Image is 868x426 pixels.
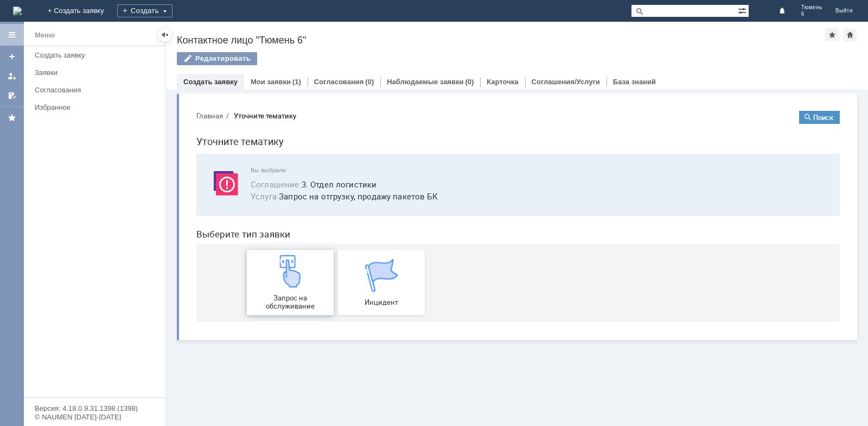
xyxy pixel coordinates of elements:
a: Заявки [30,64,163,81]
img: svg%3E [22,65,54,97]
a: База знаний [613,78,656,86]
span: Соглашение : [63,77,114,87]
span: Расширенный поиск [738,5,749,15]
div: Избранное [35,103,146,111]
a: Карточка [487,78,518,86]
a: Запрос на обслуживание [59,148,146,213]
a: Согласования [314,78,364,86]
div: (0) [365,78,374,86]
div: (0) [465,78,474,86]
span: 6 [801,11,822,17]
h1: Уточните тематику [9,32,652,47]
div: Создать заявку [35,51,158,59]
span: Запрос на обслуживание [62,192,143,208]
a: Создать заявку [183,78,238,86]
a: Соглашения/Услуги [532,78,600,86]
div: Сделать домашней страницей [844,28,857,41]
div: Уточните тематику [46,10,108,18]
a: Согласования [30,82,163,98]
button: Соглашение:3. Отдел логистики [63,76,189,89]
a: Перейти на домашнюю страницу [13,7,22,15]
img: logo [13,7,22,15]
div: (1) [292,78,301,86]
a: Создать заявку [30,47,163,64]
img: get23c147a1b4124cbfa18e19f2abec5e8f [86,153,119,185]
div: Скрыть меню [158,28,171,41]
a: Мои согласования [3,87,21,104]
div: Версия: 4.18.0.9.31.1398 (1398) [35,405,154,412]
button: Главная [9,9,35,18]
span: Запрос на отгрузку, продажу пакетов БК [63,88,639,101]
header: Выберите тип заявки [9,127,652,137]
img: get067d4ba7cf7247ad92597448b2db9300 [177,157,210,190]
div: Согласования [35,86,158,94]
div: Контактное лицо "Тюмень 6" [177,35,826,46]
span: Вы выбрали: [63,65,639,72]
a: Мои заявки [251,78,291,86]
a: Наблюдаемые заявки [387,78,463,86]
span: Услуга : [63,89,91,99]
button: Поиск [611,9,652,22]
div: Меню [35,29,55,42]
a: Инцидент [150,148,237,213]
div: Заявки [35,68,158,77]
a: Мои заявки [3,67,21,85]
div: © NAUMEN [DATE]-[DATE] [35,414,154,421]
span: Тюмень [801,4,822,11]
div: Добавить в избранное [826,28,839,41]
div: Создать [117,4,173,17]
span: Инцидент [154,196,234,204]
a: Создать заявку [3,48,21,65]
